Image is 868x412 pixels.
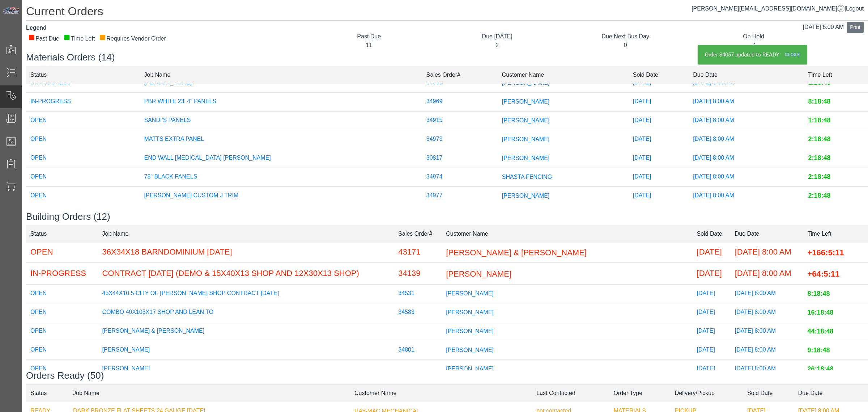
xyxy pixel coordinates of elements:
[629,92,689,111] td: [DATE]
[26,168,140,186] td: OPEN
[64,34,95,43] div: Time Left
[446,328,494,334] span: [PERSON_NAME]
[502,192,550,198] span: [PERSON_NAME]
[731,241,803,263] td: [DATE] 8:00 AM
[394,285,442,303] td: 34531
[26,263,98,285] td: IN-PROGRESS
[804,66,868,84] td: Time Left
[693,303,731,322] td: [DATE]
[689,168,804,186] td: [DATE] 8:00 AM
[808,155,830,162] span: 2:18:48
[446,248,587,257] span: [PERSON_NAME] & [PERSON_NAME]
[731,322,803,341] td: [DATE] 8:00 AM
[99,34,106,39] div: ■
[26,285,98,303] td: OPEN
[28,34,35,39] div: ■
[26,25,47,31] strong: Legend
[532,384,609,402] td: Last Contacted
[693,322,731,341] td: [DATE]
[422,186,498,205] td: 34977
[422,149,498,168] td: 30817
[502,155,550,161] span: [PERSON_NAME]
[689,186,804,205] td: [DATE] 8:00 AM
[502,173,552,180] span: SHASTA FENCING
[98,341,394,360] td: [PERSON_NAME]
[808,248,844,257] span: +166:5:11
[2,7,20,14] img: Metals Direct Inc Logo
[695,32,812,41] div: On Hold
[140,66,422,84] td: Job Name
[629,186,689,205] td: [DATE]
[26,303,98,322] td: OPEN
[808,136,830,143] span: 2:18:48
[698,45,807,65] div: Order 34057 updated to READY
[26,360,98,379] td: OPEN
[803,24,844,30] span: [DATE] 6:00 AM
[26,92,140,111] td: IN-PROGRESS
[140,111,422,130] td: SANDI'S PANELS
[731,225,803,243] td: Due Date
[394,241,442,263] td: 43171
[28,34,59,43] div: Past Due
[808,79,830,87] span: 1:18:48
[731,263,803,285] td: [DATE] 8:00 AM
[808,117,830,124] span: 1:18:48
[671,384,743,402] td: Delivery/Pickup
[446,290,494,297] span: [PERSON_NAME]
[794,384,868,402] td: Due Date
[731,303,803,322] td: [DATE] 8:00 AM
[808,365,834,373] span: 26:18:48
[26,225,98,243] td: Status
[140,92,422,111] td: PBR WHITE 23' 4" PANELS
[731,285,803,303] td: [DATE] 8:00 AM
[98,322,394,341] td: [PERSON_NAME] & [PERSON_NAME]
[26,130,140,149] td: OPEN
[438,41,556,50] div: 2
[64,34,70,39] div: ■
[629,149,689,168] td: [DATE]
[422,168,498,186] td: 34974
[422,130,498,149] td: 34973
[808,98,830,105] span: 8:18:48
[422,111,498,130] td: 34915
[394,263,442,285] td: 34139
[310,32,427,41] div: Past Due
[808,309,834,316] span: 16:18:48
[847,22,864,33] button: Print
[442,225,692,243] td: Customer Name
[629,66,689,84] td: Sold Date
[446,269,511,278] span: [PERSON_NAME]
[69,384,350,402] td: Job Name
[98,303,394,322] td: COMBO 40X105X17 SHOP AND LEAN TO
[140,130,422,149] td: MATTS EXTRA PANEL
[502,117,550,123] span: [PERSON_NAME]
[26,322,98,341] td: OPEN
[394,341,442,360] td: 34801
[26,384,69,402] td: Status
[140,149,422,168] td: END WALL [MEDICAL_DATA] [PERSON_NAME]
[731,341,803,360] td: [DATE] 8:00 AM
[803,225,868,243] td: Time Left
[567,41,684,50] div: 0
[26,66,140,84] td: Status
[498,66,629,84] td: Customer Name
[446,366,494,372] span: [PERSON_NAME]
[98,263,394,285] td: CONTRACT [DATE] (DEMO & 15X40X13 SHOP AND 12X30X13 SHOP)
[26,149,140,168] td: OPEN
[808,328,834,335] span: 44:18:48
[808,290,830,297] span: 8:18:48
[26,211,868,222] h3: Building Orders (12)
[502,136,550,142] span: [PERSON_NAME]
[609,384,670,402] td: Order Type
[808,173,830,181] span: 2:18:48
[26,370,868,381] h3: Orders Ready (50)
[26,111,140,130] td: OPEN
[26,4,868,21] h1: Current Orders
[693,341,731,360] td: [DATE]
[422,66,498,84] td: Sales Order#
[629,111,689,130] td: [DATE]
[629,130,689,149] td: [DATE]
[567,32,684,41] div: Due Next Bus Day
[693,225,731,243] td: Sold Date
[689,92,804,111] td: [DATE] 8:00 AM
